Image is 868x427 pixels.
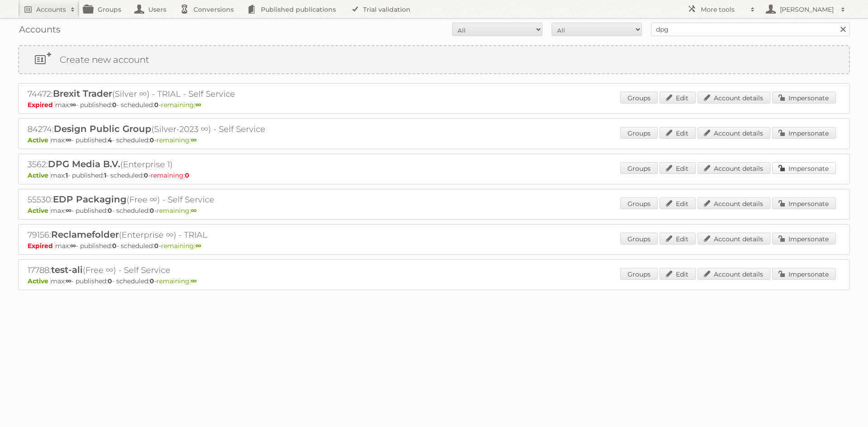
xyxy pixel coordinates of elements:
[53,194,127,205] span: EDP Packaging
[112,101,117,109] strong: 0
[772,233,836,244] a: Impersonate
[51,264,83,275] span: test-ali
[195,101,201,109] strong: ∞
[28,171,840,179] p: max: - published: - scheduled: -
[151,171,189,179] span: remaining:
[70,101,76,109] strong: ∞
[54,123,151,134] span: Design Public Group
[161,101,201,109] span: remaining:
[150,206,154,215] strong: 0
[70,242,76,250] strong: ∞
[104,171,106,179] strong: 1
[150,277,154,285] strong: 0
[620,197,658,209] a: Groups
[108,277,112,285] strong: 0
[156,136,197,144] span: remaining:
[778,5,836,14] h2: [PERSON_NAME]
[191,136,197,144] strong: ∞
[28,101,840,109] p: max: - published: - scheduled: -
[108,206,112,215] strong: 0
[28,159,344,170] h2: 3562: (Enterprise 1)
[185,171,189,179] strong: 0
[28,136,51,144] span: Active
[66,206,71,215] strong: ∞
[28,264,344,276] h2: 17788: (Free ∞) - Self Service
[28,101,55,109] span: Expired
[772,127,836,139] a: Impersonate
[150,136,154,144] strong: 0
[28,206,51,215] span: Active
[28,242,840,250] p: max: - published: - scheduled: -
[772,197,836,209] a: Impersonate
[620,162,658,174] a: Groups
[620,92,658,103] a: Groups
[28,277,51,285] span: Active
[660,233,696,244] a: Edit
[660,197,696,209] a: Edit
[28,277,840,285] p: max: - published: - scheduled: -
[191,206,197,215] strong: ∞
[698,162,770,174] a: Account details
[660,268,696,280] a: Edit
[66,277,71,285] strong: ∞
[772,268,836,280] a: Impersonate
[156,277,197,285] span: remaining:
[19,46,849,73] a: Create new account
[66,171,68,179] strong: 1
[620,233,658,244] a: Groups
[660,127,696,139] a: Edit
[660,92,696,103] a: Edit
[698,268,770,280] a: Account details
[53,88,112,99] span: Brexit Trader
[698,197,770,209] a: Account details
[660,162,696,174] a: Edit
[28,229,344,241] h2: 79156: (Enterprise ∞) - TRIAL
[772,162,836,174] a: Impersonate
[28,194,344,206] h2: 55530: (Free ∞) - Self Service
[772,92,836,103] a: Impersonate
[28,171,51,179] span: Active
[191,277,197,285] strong: ∞
[28,206,840,215] p: max: - published: - scheduled: -
[28,242,55,250] span: Expired
[698,92,770,103] a: Account details
[28,136,840,144] p: max: - published: - scheduled: -
[48,159,120,169] span: DPG Media B.V.
[28,123,344,135] h2: 84274: (Silver-2023 ∞) - Self Service
[108,136,112,144] strong: 4
[51,229,119,240] span: Reclamefolder
[620,127,658,139] a: Groups
[698,127,770,139] a: Account details
[698,233,770,244] a: Account details
[144,171,148,179] strong: 0
[154,101,159,109] strong: 0
[161,242,201,250] span: remaining:
[154,242,159,250] strong: 0
[620,268,658,280] a: Groups
[156,206,197,215] span: remaining:
[701,5,746,14] h2: More tools
[112,242,117,250] strong: 0
[36,5,66,14] h2: Accounts
[195,242,201,250] strong: ∞
[66,136,71,144] strong: ∞
[28,88,344,100] h2: 74472: (Silver ∞) - TRIAL - Self Service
